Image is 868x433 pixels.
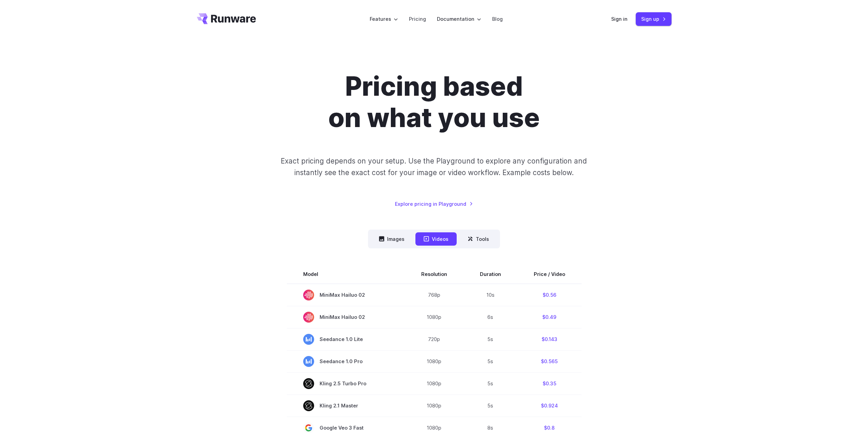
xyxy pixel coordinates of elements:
td: 720p [405,328,464,350]
span: MiniMax Hailuo 02 [303,312,388,323]
span: Seedance 1.0 Pro [303,356,388,367]
td: 1080p [405,350,464,372]
td: $0.49 [517,306,582,328]
td: $0.565 [517,350,582,372]
th: Duration [464,265,517,284]
button: Videos [415,232,457,246]
a: Explore pricing in Playground [395,200,473,208]
span: Kling 2.1 Master [303,400,388,411]
a: Pricing [409,15,426,23]
td: 768p [405,284,464,306]
td: 5s [464,350,517,372]
span: Seedance 1.0 Lite [303,334,388,345]
a: Blog [492,15,503,23]
label: Features [370,15,398,23]
button: Tools [459,232,497,246]
span: Kling 2.5 Turbo Pro [303,378,388,389]
th: Model [287,265,405,284]
td: 6s [464,306,517,328]
td: 5s [464,395,517,417]
th: Resolution [405,265,464,284]
span: MiniMax Hailuo 02 [303,290,388,300]
a: Sign in [611,15,628,23]
button: Images [371,232,413,246]
td: 1080p [405,306,464,328]
h1: Pricing based on what you use [244,71,624,134]
th: Price / Video [517,265,582,284]
td: 1080p [405,372,464,395]
label: Documentation [437,15,481,23]
td: $0.924 [517,395,582,417]
td: 10s [464,284,517,306]
td: $0.143 [517,328,582,350]
a: Sign up [636,12,672,26]
td: $0.56 [517,284,582,306]
td: 1080p [405,395,464,417]
td: $0.35 [517,372,582,395]
td: 5s [464,328,517,350]
td: 5s [464,372,517,395]
p: Exact pricing depends on your setup. Use the Playground to explore any configuration and instantl... [268,155,600,178]
a: Go to / [197,13,256,24]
